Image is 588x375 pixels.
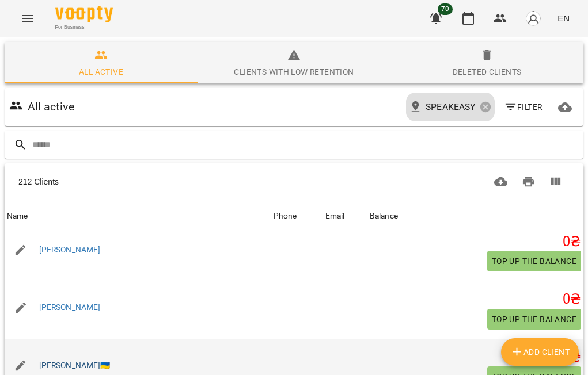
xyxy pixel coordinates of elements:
div: SPEAKEASY [406,93,495,121]
a: [PERSON_NAME] [39,303,101,312]
div: Name [7,209,28,223]
span: Phone [274,209,321,223]
div: Phone [274,209,297,223]
span: SPEAKEASY [426,100,475,114]
div: Sort [7,209,28,223]
span: For Business [55,24,113,31]
h5: 0 ₴ [370,233,581,251]
div: Deleted clients [453,65,522,79]
div: Sort [274,209,297,223]
button: Print [515,168,543,196]
span: Add Client [510,345,570,359]
h5: 0 ₴ [370,290,581,308]
button: Menu [14,5,41,32]
h6: All active [28,98,74,116]
span: Email [325,209,365,223]
div: Table Toolbar [5,163,583,200]
div: Clients with low retention [234,65,354,79]
span: Name [7,209,269,223]
span: Filter [504,100,543,114]
div: Balance [370,209,398,223]
div: All active [79,65,123,79]
button: Filter [499,97,547,117]
img: avatar_s.png [525,10,541,26]
button: Columns view [542,168,570,196]
button: Download CSV [487,168,515,196]
button: Top up the balance [487,309,581,330]
button: Add Client [501,338,579,366]
img: Voopty Logo [55,6,113,22]
span: Top up the balance [492,254,576,268]
div: 212 Clients [18,176,273,187]
span: 70 [438,3,453,15]
a: [PERSON_NAME]🇺🇦 [39,361,111,370]
span: EN [557,12,570,24]
button: EN [553,7,574,29]
span: Top up the balance [492,312,576,326]
div: Sort [370,209,398,223]
span: Balance [370,209,581,223]
div: Sort [325,209,345,223]
button: Top up the balance [487,251,581,271]
h5: 0 ₴ [370,349,581,366]
div: Email [325,209,345,223]
a: [PERSON_NAME] [39,245,101,254]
